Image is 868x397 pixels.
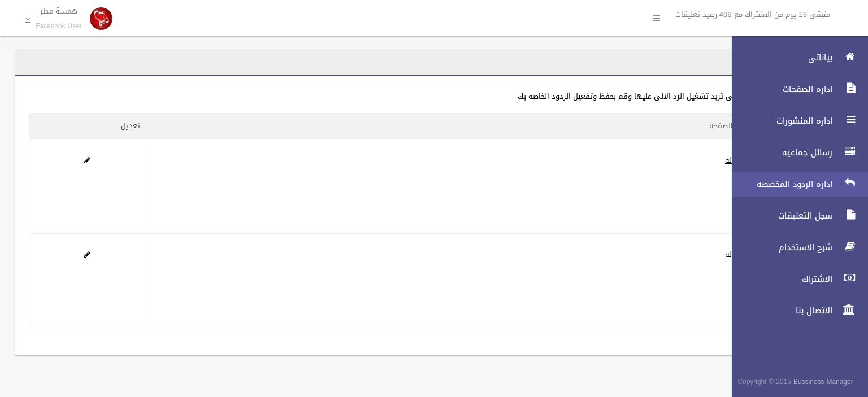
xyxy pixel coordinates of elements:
[737,376,791,388] span: Copyright © 2015
[723,52,836,63] span: بياناتى
[84,153,90,167] a: Edit
[723,210,836,221] span: سجل التعليقات
[723,273,836,285] span: الاشتراك
[723,178,836,190] span: اداره الردود المخصصه
[723,203,868,228] a: سجل التعليقات
[36,22,82,30] small: Facebook User
[723,108,868,133] a: اداره المنشورات
[723,235,868,260] a: شرح الاستخدام
[723,77,868,102] a: اداره الصفحات
[723,147,836,158] span: رسائل جماعيه
[725,153,743,167] a: فعاله
[36,7,82,15] p: همسة مطر
[84,247,90,261] a: Edit
[145,114,754,139] th: حاله الصفحه
[723,115,836,126] span: اداره المنشورات
[723,298,868,323] a: الاتصال بنا
[723,242,836,253] span: شرح الاستخدام
[723,45,868,70] a: بياناتى
[725,247,743,261] a: فعاله
[723,267,868,291] a: الاشتراك
[723,84,836,95] span: اداره الصفحات
[29,114,145,139] th: تعديل
[793,376,853,388] strong: Bussiness Manager
[723,172,868,197] a: اداره الردود المخصصه
[29,90,803,103] div: اضغط على الصفحه التى تريد تشغيل الرد الالى عليها وقم بحفظ وتفعيل الردود الخاصه بك
[723,140,868,165] a: رسائل جماعيه
[723,305,836,316] span: الاتصال بنا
